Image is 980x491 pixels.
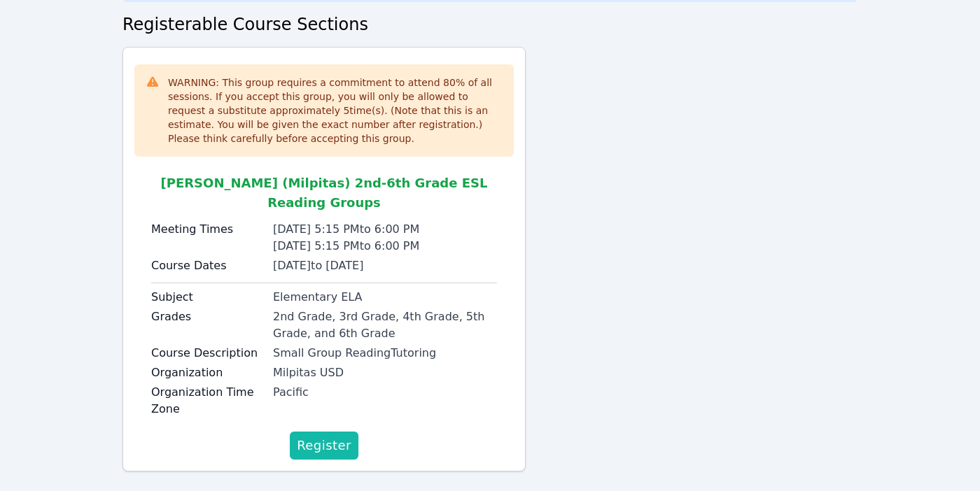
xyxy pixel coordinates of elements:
div: Small Group ReadingTutoring [273,345,497,362]
label: Grades [151,308,265,325]
div: Milpitas USD [273,364,497,381]
div: [DATE] 5:15 PM to 6:00 PM [273,238,497,255]
div: WARNING: This group requires a commitment to attend 80 % of all sessions. If you accept this grou... [168,76,503,145]
label: Course Description [151,345,265,362]
div: 2nd Grade, 3rd Grade, 4th Grade, 5th Grade, and 6th Grade [273,308,497,342]
label: Subject [151,289,265,306]
button: Register [290,432,358,460]
div: Pacific [273,384,497,401]
label: Organization Time Zone [151,384,265,418]
label: Meeting Times [151,221,265,238]
label: Organization [151,364,265,381]
div: Elementary ELA [273,289,497,306]
div: [DATE] to [DATE] [273,257,497,274]
span: [PERSON_NAME] (Milpitas) 2nd-6th Grade ESL Reading Groups [161,176,488,210]
label: Course Dates [151,257,265,274]
span: Register [297,436,351,455]
h2: Registerable Course Sections [122,13,857,36]
div: [DATE] 5:15 PM to 6:00 PM [273,221,497,238]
